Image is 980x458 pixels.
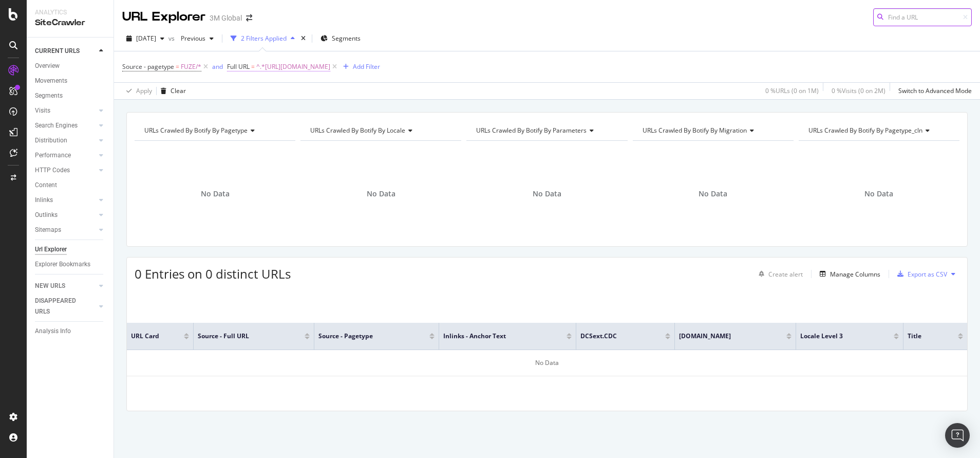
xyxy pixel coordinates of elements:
a: Visits [35,105,96,116]
div: 2 Filters Applied [241,34,287,43]
div: Clear [171,86,186,95]
div: Manage Columns [830,270,880,279]
div: and [212,62,223,71]
a: Inlinks [35,195,96,206]
div: Search Engines [35,120,78,131]
a: Explorer Bookmarks [35,259,106,270]
div: Movements [35,76,67,86]
div: Analysis Info [35,326,71,337]
div: Content [35,180,57,191]
span: Inlinks - Anchor Text [443,332,551,341]
span: 0 Entries on 0 distinct URLs [135,265,291,282]
div: Distribution [35,135,67,146]
span: Title [908,332,943,341]
div: 0 % Visits ( 0 on 2M ) [832,86,885,95]
button: Add Filter [339,61,380,73]
button: and [212,62,223,71]
div: Switch to Advanced Mode [898,86,972,95]
span: URL Card [131,332,181,341]
span: URLs Crawled By Botify By parameters [476,126,587,135]
button: Segments [316,30,365,47]
a: NEW URLS [35,281,96,291]
a: HTTP Codes [35,165,96,176]
span: URLs Crawled By Botify By locale [310,126,405,135]
span: URLs Crawled By Botify By pagetype [144,126,248,135]
span: = [176,62,179,71]
button: Manage Columns [816,268,880,280]
span: 2025 Aug. 3rd [136,34,156,43]
button: 2 Filters Applied [227,30,299,47]
button: [DATE] [122,30,168,47]
h4: URLs Crawled By Botify By parameters [474,122,618,139]
div: arrow-right-arrow-left [246,14,252,22]
div: CURRENT URLS [35,46,80,57]
div: 0 % URLs ( 0 on 1M ) [765,86,819,95]
span: = [251,62,255,71]
div: Apply [136,86,152,95]
span: No Data [864,189,893,199]
a: Performance [35,150,96,161]
a: Analysis Info [35,326,106,337]
div: Performance [35,150,71,161]
button: Create alert [755,266,803,282]
div: Overview [35,61,60,71]
h4: URLs Crawled By Botify By pagetype [142,122,286,139]
div: Analytics [35,8,105,17]
a: Distribution [35,135,96,146]
div: URL Explorer [122,8,205,26]
h4: URLs Crawled By Botify By migration [640,122,784,139]
div: Export as CSV [908,270,947,279]
button: Apply [122,83,152,99]
div: Segments [35,90,63,101]
span: Previous [177,34,205,43]
div: Outlinks [35,210,58,221]
h4: URLs Crawled By Botify By pagetype_cln [806,122,950,139]
span: URLs Crawled By Botify By pagetype_cln [808,126,922,135]
span: Full URL [227,62,250,71]
span: locale Level 3 [800,332,878,341]
div: Inlinks [35,195,53,206]
div: Url Explorer [35,244,67,255]
a: Sitemaps [35,225,96,235]
span: ^.*[URL][DOMAIN_NAME] [256,60,330,74]
span: DCSext.CDC [580,332,649,341]
a: CURRENT URLS [35,46,96,57]
a: Content [35,180,106,191]
input: Find a URL [873,8,972,26]
div: Add Filter [353,62,380,71]
a: DISAPPEARED URLS [35,296,96,317]
span: Segments [332,34,361,43]
span: No Data [533,189,561,199]
button: Switch to Advanced Mode [894,83,972,99]
button: Clear [157,83,186,99]
a: Movements [35,76,106,86]
span: vs [168,34,177,43]
span: Source - pagetype [318,332,414,341]
div: HTTP Codes [35,165,70,176]
button: Export as CSV [893,266,947,282]
a: Overview [35,61,106,71]
div: Create alert [768,270,803,279]
h4: URLs Crawled By Botify By locale [308,122,452,139]
span: No Data [367,189,395,199]
span: Source - pagetype [122,62,174,71]
span: No Data [699,189,727,199]
div: Explorer Bookmarks [35,259,90,270]
div: SiteCrawler [35,17,105,29]
div: Sitemaps [35,225,61,235]
a: Search Engines [35,120,96,131]
div: 3M Global [210,13,242,23]
span: FUZE/* [181,60,201,74]
span: [DOMAIN_NAME] [679,332,771,341]
div: No Data [127,350,967,376]
span: URLs Crawled By Botify By migration [643,126,747,135]
a: Url Explorer [35,244,106,255]
a: Outlinks [35,210,96,221]
div: times [299,33,308,44]
span: No Data [201,189,230,199]
div: Open Intercom Messenger [945,423,970,448]
div: NEW URLS [35,281,65,291]
div: DISAPPEARED URLS [35,296,87,317]
span: Source - Full URL [198,332,289,341]
a: Segments [35,90,106,101]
